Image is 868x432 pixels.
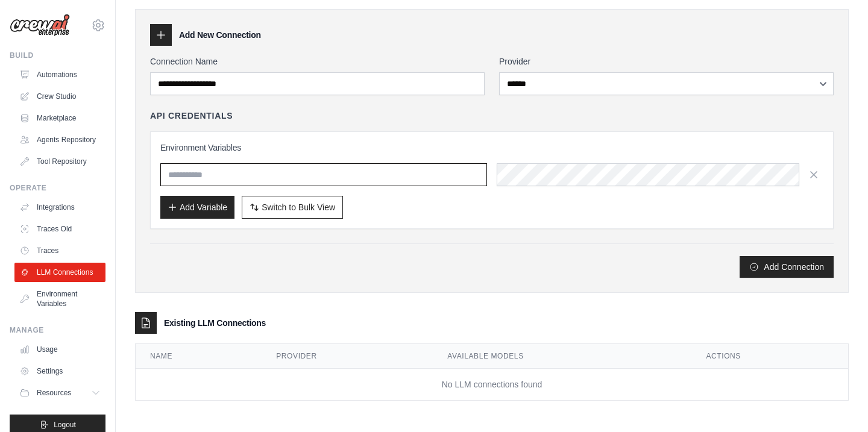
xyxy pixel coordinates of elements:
div: Manage [10,325,105,335]
a: Usage [14,340,105,359]
label: Provider [499,55,834,67]
a: Traces Old [14,219,105,239]
h4: API Credentials [150,110,233,122]
th: Actions [691,344,848,369]
div: Operate [10,183,105,193]
span: Switch to Bulk View [262,201,335,213]
a: Environment Variables [14,284,105,313]
th: Provider [262,344,433,369]
span: Resources [37,388,71,398]
a: Marketplace [14,108,105,128]
span: Logout [54,420,76,430]
button: Add Connection [740,256,834,278]
button: Resources [14,383,105,402]
h3: Add New Connection [179,29,261,41]
h3: Existing LLM Connections [164,317,266,329]
td: No LLM connections found [136,369,848,401]
label: Connection Name [150,55,485,67]
a: Traces [14,241,105,260]
a: Crew Studio [14,87,105,106]
button: Switch to Bulk View [242,196,343,219]
th: Name [136,344,262,369]
th: Available Models [433,344,691,369]
a: Tool Repository [14,152,105,171]
button: Add Variable [160,196,234,219]
h3: Environment Variables [160,142,823,154]
div: Build [10,51,105,60]
a: Settings [14,362,105,381]
a: Integrations [14,198,105,217]
img: Logo [10,14,70,37]
a: Automations [14,65,105,84]
a: LLM Connections [14,263,105,282]
a: Agents Repository [14,130,105,149]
